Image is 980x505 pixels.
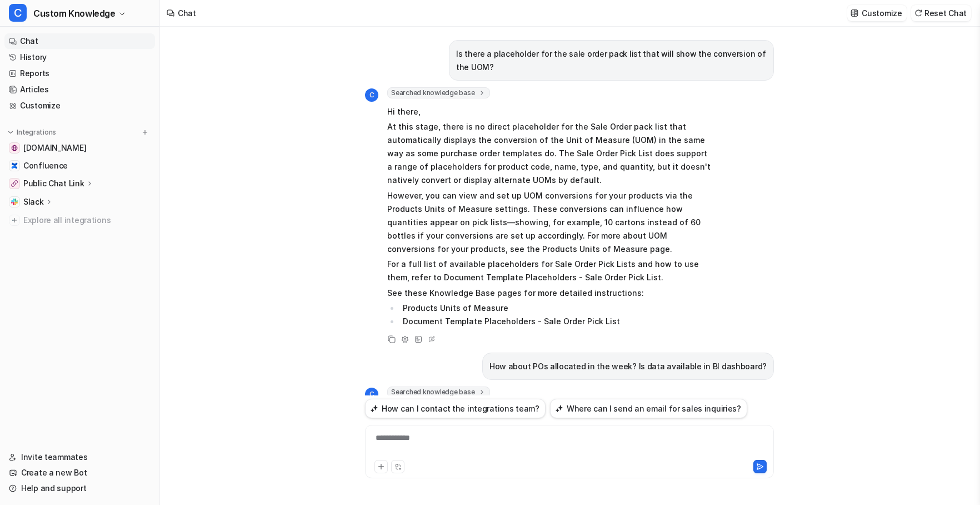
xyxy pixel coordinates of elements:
img: Slack [11,199,18,205]
li: Document Template Placeholders - Sale Order Pick List [399,315,712,328]
a: Customize [4,98,155,113]
button: Customize [847,5,906,21]
img: reset [914,9,922,17]
a: Create a new Bot [4,465,155,481]
span: C [9,4,27,22]
span: Searched knowledge base [387,387,490,398]
p: Public Chat Link [23,178,84,189]
p: Hi there, [387,105,712,118]
p: See these Knowledge Base pages for more detailed instructions: [387,286,712,300]
a: Help and support [4,481,155,496]
a: Reports [4,66,155,81]
a: Articles [4,82,155,97]
p: Slack [23,196,44,207]
p: At this stage, there is no direct placeholder for the Sale Order pack list that automatically dis... [387,120,712,187]
img: menu_add.svg [141,128,149,136]
li: Products Units of Measure [399,301,712,315]
img: Public Chat Link [11,180,18,187]
img: customize [851,9,858,17]
img: explore all integrations [9,215,20,226]
span: Custom Knowledge [33,6,116,21]
img: Confluence [11,162,18,169]
span: C [365,388,378,401]
button: Where can I send an email for sales inquiries? [550,399,747,418]
button: Integrations [4,127,59,138]
button: How can I contact the integrations team? [365,399,546,418]
a: Chat [4,33,155,49]
span: [DOMAIN_NAME] [23,142,86,154]
span: Searched knowledge base [387,87,490,98]
button: Reset Chat [911,5,971,21]
p: For a full list of available placeholders for Sale Order Pick Lists and how to use them, refer to... [387,258,712,284]
a: ConfluenceConfluence [4,158,155,174]
a: Invite teammates [4,449,155,465]
p: However, you can view and set up UOM conversions for your products via the Products Units of Meas... [387,189,712,256]
span: Confluence [23,160,68,171]
span: Explore all integrations [23,211,151,229]
img: help.cartoncloud.com [11,145,18,151]
p: How about POs allocated in the week? Is data available in BI dashboard? [489,360,767,373]
a: Explore all integrations [4,212,155,228]
img: expand menu [7,128,14,136]
a: help.cartoncloud.com[DOMAIN_NAME] [4,140,155,156]
div: Chat [178,7,196,19]
p: Integrations [17,128,56,137]
p: Customize [862,7,902,19]
span: C [365,88,378,102]
a: History [4,49,155,65]
p: Is there a placeholder for the sale order pack list that will show the conversion of the UOM? [456,47,767,74]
